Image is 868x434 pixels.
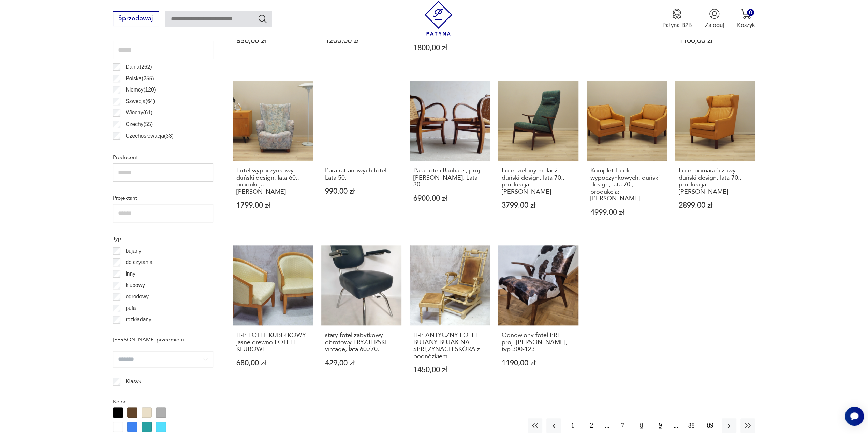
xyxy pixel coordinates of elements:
[679,167,752,195] h3: Fotel pomarańczowy, duński design, lata 70., produkcja: [PERSON_NAME]
[747,9,754,16] div: 0
[113,153,213,162] p: Producent
[113,397,213,406] p: Kolor
[126,315,151,324] p: rozkładany
[325,360,398,367] p: 429,00 zł
[498,81,578,232] a: Fotel zielony melanż, duński design, lata 70., produkcja: DaniaFotel zielony melanż, duński desig...
[325,332,398,353] h3: stary fotel zabytkowy obrotowy FRYZJERSKI vintage, lata 60./70.
[709,9,720,19] img: Ikonka użytkownika
[565,418,580,433] button: 1
[233,81,313,232] a: Fotel wypoczynkowy, duński design, lata 60., produkcja: DaniaFotel wypoczynkowy, duński design, l...
[126,292,149,301] p: ogrodowy
[653,418,667,433] button: 9
[113,194,213,202] p: Projektant
[679,202,752,209] p: 2899,00 zł
[410,81,490,232] a: Para foteli Bauhaus, proj. E. Dieckmann. Lata 30.Para foteli Bauhaus, proj. [PERSON_NAME]. Lata 3...
[126,108,152,117] p: Włochy ( 61 )
[703,418,718,433] button: 89
[587,81,667,232] a: Komplet foteli wypoczynkowych, duński design, lata 70., produkcja: DaniaKomplet foteli wypoczynko...
[126,74,154,83] p: Polska ( 255 )
[421,1,456,36] img: Patyna - sklep z meblami i dekoracjami vintage
[410,245,490,390] a: H-P ANTYCZNY FOTEL BUJANY BUJAK NA SPRĘŻYNACH SKÓRA z podnóżkiemH-P ANTYCZNY FOTEL BUJANY BUJAK N...
[705,9,724,29] button: Zaloguj
[126,269,135,278] p: inny
[584,418,599,433] button: 2
[662,21,692,29] p: Patyna B2B
[413,366,486,374] p: 1450,00 zł
[236,332,309,353] h3: H-P FOTEL KUBEŁKOWY jasne drewno FOTELE KLUBOWE
[113,234,213,243] p: Typ
[662,9,692,29] a: Ikona medaluPatyna B2B
[258,14,267,24] button: Szukaj
[113,16,159,22] a: Sprzedawaj
[413,44,486,52] p: 1800,00 zł
[705,21,724,29] p: Zaloguj
[321,81,401,232] a: Para rattanowych foteli. Lata 50.Para rattanowych foteli. Lata 50.990,00 zł
[236,202,309,209] p: 1799,00 zł
[502,332,575,353] h3: Odnowiony fotel PRL proj. [PERSON_NAME], typ 300-123
[413,167,486,188] h3: Para foteli Bauhaus, proj. [PERSON_NAME]. Lata 30.
[126,258,152,267] p: do czytania
[321,245,401,390] a: stary fotel zabytkowy obrotowy FRYZJERSKI vintage, lata 60./70.stary fotel zabytkowy obrotowy FRY...
[325,188,398,195] p: 990,00 zł
[634,418,649,433] button: 8
[675,81,755,232] a: Fotel pomarańczowy, duński design, lata 70., produkcja: DaniaFotel pomarańczowy, duński design, l...
[413,332,486,360] h3: H-P ANTYCZNY FOTEL BUJANY BUJAK NA SPRĘŻYNACH SKÓRA z podnóżkiem
[737,21,755,29] p: Koszyk
[679,37,752,44] p: 1100,00 zł
[325,37,398,44] p: 1200,00 zł
[502,360,575,367] p: 1190,00 zł
[126,247,141,255] p: bujany
[502,167,575,195] h3: Fotel zielony melanż, duński design, lata 70., produkcja: [PERSON_NAME]
[845,407,864,426] iframe: Smartsupp widget button
[113,335,213,344] p: [PERSON_NAME] przedmiotu
[126,143,158,152] p: Norwegia ( 26 )
[615,418,630,433] button: 7
[126,304,136,313] p: pufa
[741,9,751,19] img: Ikona koszyka
[236,360,309,367] p: 680,00 zł
[502,202,575,209] p: 3799,00 zł
[737,9,755,29] button: 0Koszyk
[325,167,398,181] h3: Para rattanowych foteli. Lata 50.
[684,418,698,433] button: 88
[413,195,486,202] p: 6900,00 zł
[113,11,159,26] button: Sprzedawaj
[672,9,682,19] img: Ikona medalu
[126,97,155,106] p: Szwecja ( 64 )
[126,62,152,71] p: Dania ( 262 )
[126,377,141,386] p: Klasyk
[126,281,145,290] p: klubowy
[236,167,309,195] h3: Fotel wypoczynkowy, duński design, lata 60., produkcja: [PERSON_NAME]
[662,9,692,29] button: Patyna B2B
[126,85,156,94] p: Niemcy ( 120 )
[590,167,663,202] h3: Komplet foteli wypoczynkowych, duński design, lata 70., produkcja: [PERSON_NAME]
[498,245,578,390] a: Odnowiony fotel PRL proj. M. Puchała, typ 300-123Odnowiony fotel PRL proj. [PERSON_NAME], typ 300...
[233,245,313,390] a: H-P FOTEL KUBEŁKOWY jasne drewno FOTELE KLUBOWEH-P FOTEL KUBEŁKOWY jasne drewno FOTELE KLUBOWE680...
[236,37,309,44] p: 850,00 zł
[126,120,153,129] p: Czechy ( 55 )
[126,131,173,140] p: Czechosłowacja ( 33 )
[590,209,663,216] p: 4999,00 zł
